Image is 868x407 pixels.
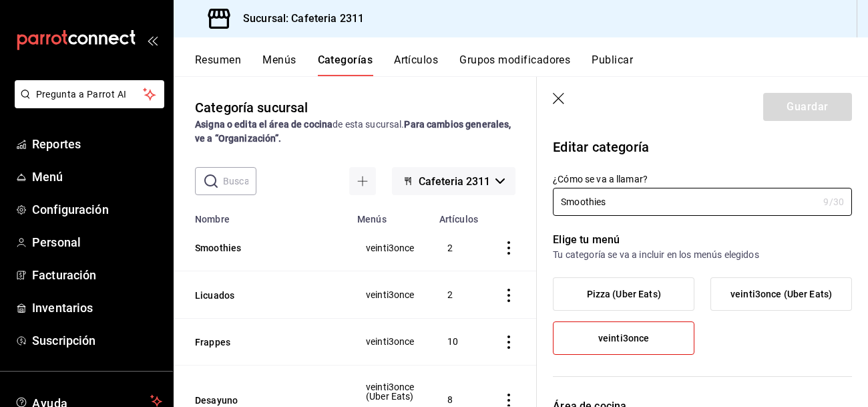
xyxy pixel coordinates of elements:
p: Elige tu menú [553,232,852,248]
button: Artículos [394,53,438,76]
span: veinti3once [598,333,649,344]
td: 2 [431,225,486,271]
button: Menús [262,53,296,76]
span: Cafeteria 2311 [419,175,490,188]
span: veinti3once [366,243,415,253]
button: Publicar [592,53,633,76]
div: Categoría sucursal [195,98,308,118]
button: Desayuno [195,394,329,407]
div: navigation tabs [195,53,868,76]
button: Smoothies [195,241,329,255]
input: Buscar categoría [223,168,256,194]
button: open_drawer_menu [147,35,158,45]
th: Artículos [431,206,486,225]
td: 2 [431,271,486,318]
strong: Asigna o edita el área de cocina [195,119,333,130]
div: 9 /30 [823,195,844,209]
p: Tu categoría se va a incluir en los menús elegidos [553,248,852,261]
label: ¿Cómo se va a llamar? [553,174,852,184]
td: 10 [431,318,486,365]
span: veinti3once (Uber Eats) [366,382,415,401]
button: actions [502,394,515,407]
button: Grupos modificadores [459,53,570,76]
a: Pregunta a Parrot AI [9,97,164,111]
span: Menú [32,168,162,186]
div: de esta sucursal. [195,118,515,146]
span: Pizza (Uber Eats) [587,289,661,300]
span: Reportes [32,135,162,153]
button: Frappes [195,335,329,349]
span: Personal [32,233,162,251]
button: Licuados [195,289,329,302]
span: Configuración [32,200,162,219]
button: Categorías [318,53,373,76]
button: Pregunta a Parrot AI [15,80,164,108]
span: Inventarios [32,299,162,317]
th: Menús [349,206,431,225]
span: Facturación [32,266,162,284]
th: Nombre [174,206,349,225]
button: actions [502,335,515,349]
h3: Sucursal: Cafeteria 2311 [232,11,364,27]
button: Cafeteria 2311 [392,167,515,195]
span: veinti3once [366,337,415,346]
span: veinti3once [366,290,415,299]
span: Suscripción [32,331,162,350]
button: actions [502,289,515,302]
button: actions [502,241,515,255]
p: Editar categoría [553,137,852,157]
span: veinti3once (Uber Eats) [730,289,832,300]
button: Resumen [195,53,241,76]
span: Pregunta a Parrot AI [36,88,144,102]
